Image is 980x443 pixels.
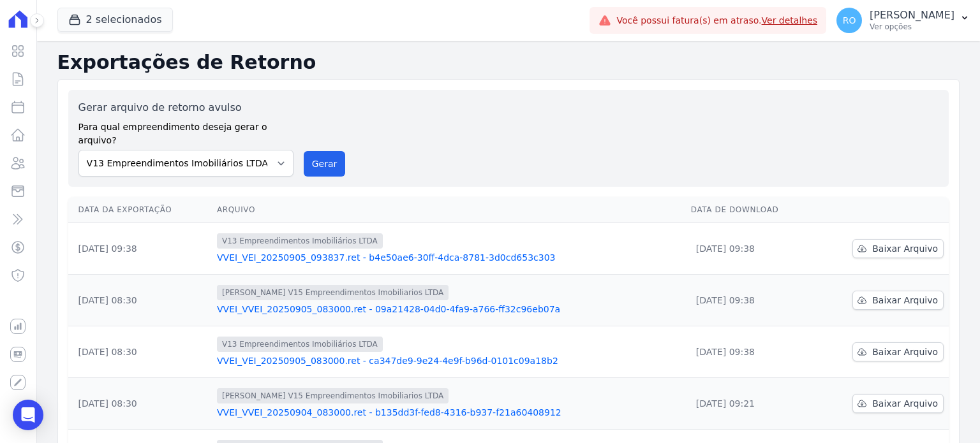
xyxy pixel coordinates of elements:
p: [PERSON_NAME] [870,9,954,22]
td: [DATE] 08:30 [68,378,212,430]
th: Arquivo [212,197,686,223]
span: Baixar Arquivo [872,345,938,358]
td: [DATE] 09:38 [686,326,815,378]
a: VVEI_VEI_20250905_093837.ret - b4e50ae6-30ff-4dca-8781-3d0cd653c303 [217,251,681,264]
td: [DATE] 09:38 [68,223,212,275]
a: Baixar Arquivo [852,394,944,413]
button: 2 selecionados [57,8,173,32]
td: [DATE] 09:38 [686,275,815,326]
th: Data da Exportação [68,197,212,223]
button: Gerar [304,151,346,177]
a: Baixar Arquivo [852,239,944,258]
a: Ver detalhes [762,15,818,25]
a: VVEI_VVEI_20250904_083000.ret - b135dd3f-fed8-4316-b937-f21a60408912 [217,406,681,419]
a: VVEI_VVEI_20250905_083000.ret - 09a21428-04d0-4fa9-a766-ff32c96eb07a [217,303,681,316]
th: Data de Download [686,197,815,223]
span: Baixar Arquivo [872,242,938,255]
a: Baixar Arquivo [852,291,944,310]
span: RO [843,16,856,25]
div: Open Intercom Messenger [13,400,43,430]
span: Baixar Arquivo [872,294,938,307]
a: Baixar Arquivo [852,342,944,361]
p: Ver opções [870,22,954,32]
td: [DATE] 09:21 [686,378,815,430]
td: [DATE] 08:30 [68,326,212,378]
h2: Exportações de Retorno [57,51,960,74]
button: RO [PERSON_NAME] Ver opções [826,3,980,38]
span: [PERSON_NAME] V15 Empreendimentos Imobiliarios LTDA [217,285,449,300]
span: V13 Empreendimentos Imobiliários LTDA [217,233,383,249]
label: Para qual empreendimento deseja gerar o arquivo? [78,115,293,147]
span: V13 Empreendimentos Imobiliários LTDA [217,337,383,352]
label: Gerar arquivo de retorno avulso [78,100,293,115]
td: [DATE] 09:38 [686,223,815,275]
td: [DATE] 08:30 [68,275,212,326]
span: Você possui fatura(s) em atraso. [616,14,817,27]
a: VVEI_VEI_20250905_083000.ret - ca347de9-9e24-4e9f-b96d-0101c09a18b2 [217,354,681,367]
span: [PERSON_NAME] V15 Empreendimentos Imobiliarios LTDA [217,388,449,403]
span: Baixar Arquivo [872,397,938,410]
